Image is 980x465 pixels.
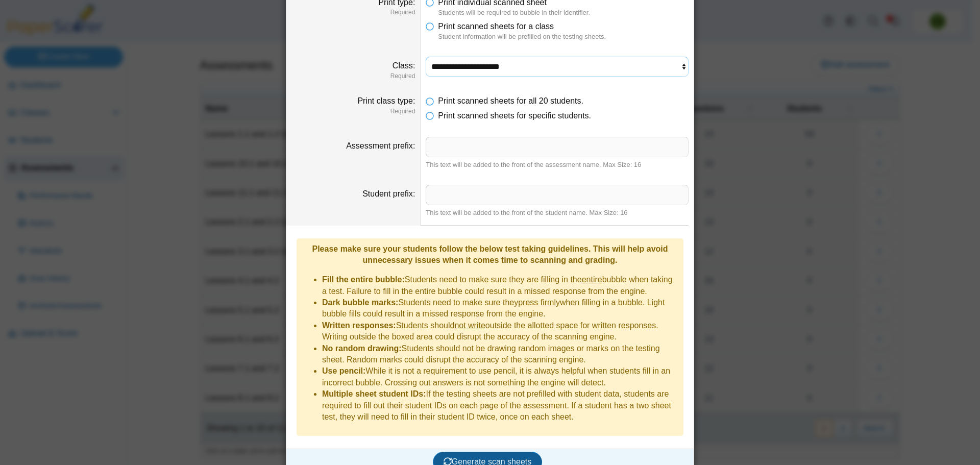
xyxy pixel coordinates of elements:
[346,141,415,150] label: Assessment prefix
[322,366,365,375] b: Use pencil:
[438,96,583,105] span: Print scanned sheets for all 20 students.
[322,275,405,284] b: Fill the entire bubble:
[582,275,602,284] u: entire
[322,320,678,343] li: Students should outside the allotted space for written responses. Writing outside the boxed area ...
[518,298,560,307] u: press firmly
[322,321,396,330] b: Written responses:
[322,297,678,320] li: Students need to make sure they when filling in a bubble. Light bubble fills could result in a mi...
[312,244,668,264] b: Please make sure your students follow the below test taking guidelines. This will help avoid unne...
[322,388,678,423] li: If the testing sheets are not prefilled with student data, students are required to fill out thei...
[322,389,426,398] b: Multiple sheet student IDs:
[426,208,689,217] div: This text will be added to the front of the student name. Max Size: 16
[438,8,689,17] dfn: Students will be required to bubble in their identifier.
[438,111,591,120] span: Print scanned sheets for specific students.
[322,343,678,366] li: Students should not be drawing random images or marks on the testing sheet. Random marks could di...
[322,365,678,388] li: While it is not a requirement to use pencil, it is always helpful when students fill in an incorr...
[454,321,485,330] u: not write
[393,61,415,70] label: Class
[291,72,415,81] dfn: Required
[438,22,554,31] span: Print scanned sheets for a class
[426,160,689,169] div: This text will be added to the front of the assessment name. Max Size: 16
[291,8,415,17] dfn: Required
[322,344,402,353] b: No random drawing:
[438,32,689,41] dfn: Student information will be prefilled on the testing sheets.
[291,107,415,116] dfn: Required
[357,96,415,105] label: Print class type
[362,189,415,198] label: Student prefix
[322,298,398,307] b: Dark bubble marks:
[322,274,678,297] li: Students need to make sure they are filling in the bubble when taking a test. Failure to fill in ...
